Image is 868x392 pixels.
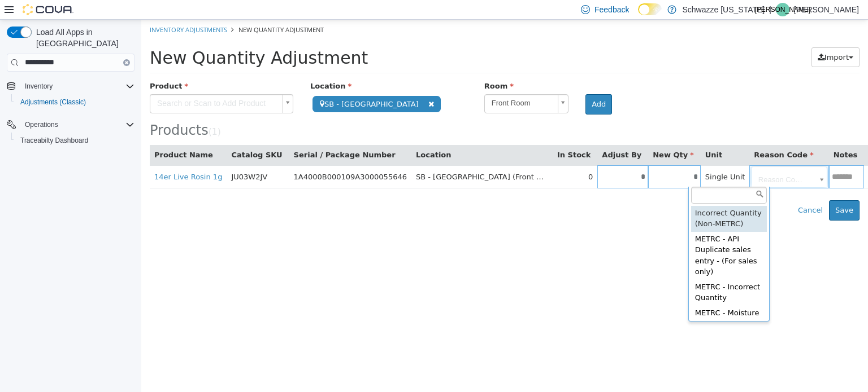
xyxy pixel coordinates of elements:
[123,59,130,66] button: Clear input
[594,4,629,15] span: Feedback
[11,94,139,110] button: Adjustments (Classic)
[20,118,63,131] button: Operations
[16,134,93,147] a: Traceabilty Dashboard
[7,74,134,178] nav: Complex example
[755,3,811,16] span: [PERSON_NAME]
[550,212,626,260] div: METRC - API Duplicate sales entry - (For sales only)
[794,3,859,16] p: [PERSON_NAME]
[550,186,626,212] div: Incorrect Quantity (Non-METRC)
[23,4,73,15] img: Cova
[16,95,134,109] span: Adjustments (Classic)
[776,3,789,16] div: Jose Avila
[11,133,139,148] button: Traceabilty Dashboard
[20,98,86,107] span: Adjustments (Classic)
[2,117,139,133] button: Operations
[2,78,139,94] button: Inventory
[682,3,765,16] p: Schwazze [US_STATE]
[16,134,134,147] span: Traceabilty Dashboard
[550,286,626,312] div: METRC - Moisture Weight Change
[25,82,53,91] span: Inventory
[20,136,88,145] span: Traceabilty Dashboard
[20,80,134,93] span: Inventory
[20,118,134,131] span: Operations
[550,260,626,286] div: METRC - Incorrect Quantity
[20,80,57,93] button: Inventory
[25,120,58,129] span: Operations
[638,3,662,15] input: Dark Mode
[16,95,90,109] a: Adjustments (Classic)
[32,27,134,49] span: Load All Apps in [GEOGRAPHIC_DATA]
